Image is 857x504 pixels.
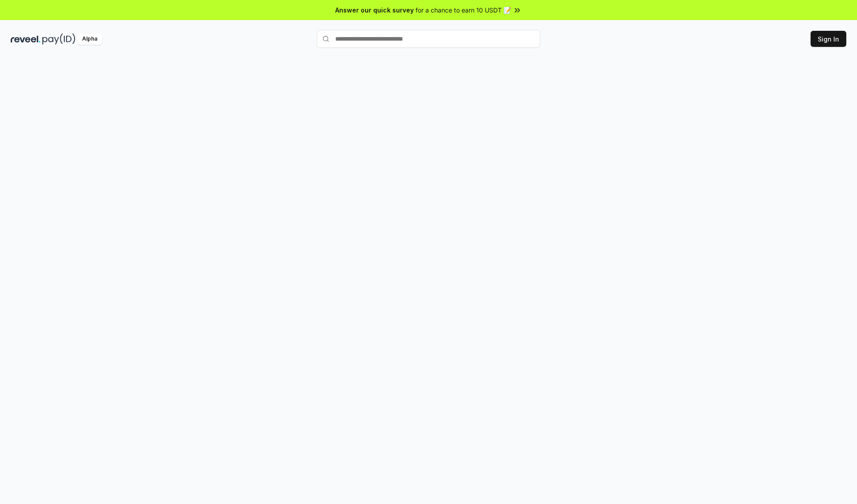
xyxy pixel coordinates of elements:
span: Answer our quick survey [335,5,414,15]
div: Alpha [77,33,102,45]
span: for a chance to earn 10 USDT 📝 [416,5,511,15]
img: reveel_dark [11,33,41,45]
img: pay_id [42,33,75,45]
button: Sign In [811,31,846,47]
